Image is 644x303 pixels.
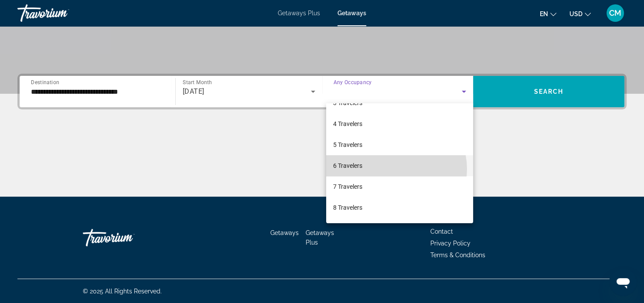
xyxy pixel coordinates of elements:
iframe: Button to launch messaging window [609,268,637,296]
span: 6 Travelers [333,160,362,171]
span: 8 Travelers [333,202,362,213]
span: 5 Travelers [333,140,362,150]
span: 7 Travelers [333,181,362,192]
span: 4 Travelers [333,119,362,129]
